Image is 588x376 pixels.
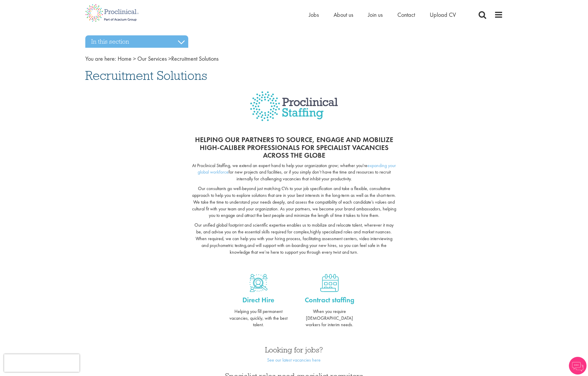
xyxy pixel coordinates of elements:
a: Join us [368,11,383,19]
a: See our latest vacancies here [267,357,321,363]
img: Contract staffing [320,274,339,292]
a: About us [334,11,353,19]
a: Contract staffing [298,274,361,292]
a: breadcrumb link to Home [118,55,131,62]
a: Direct Hire [227,295,290,305]
span: Recruitment Solutions [85,67,207,83]
img: Direct hire [249,274,267,292]
a: Contact [397,11,415,19]
h2: Helping our partners to source, engage and mobilize high-caliber professionals for specialist vac... [192,136,396,159]
p: At Proclinical Staffing, we extend an expert hand to help your organization grow; whether you're ... [192,162,396,183]
iframe: reCAPTCHA [4,354,79,372]
span: You are here: [85,55,116,62]
h3: In this section [85,35,188,48]
a: Jobs [309,11,319,19]
h3: Looking for jobs? [227,346,361,354]
span: > [168,55,171,62]
a: Direct hire [227,274,290,292]
a: expanding your global workforce [198,162,396,175]
p: Our unified global footprint and scientific expertise enables us to mobilize and relocate talent,... [192,222,396,255]
a: Contract staffing [298,295,361,305]
a: breadcrumb link to Our Services [137,55,167,62]
p: Helping you fill permanent vacancies, quickly, with the best talent. [227,308,290,329]
span: Recruitment Solutions [118,55,219,62]
span: > [133,55,136,62]
a: Upload CV [430,11,456,19]
img: Chatbot [569,357,587,375]
p: When you require [DEMOGRAPHIC_DATA] workers for interim needs. [298,308,361,329]
img: Proclinical Staffing [250,91,338,130]
p: Our consultants go well-beyond just matching CVs to your job specification and take a flexible, c... [192,185,396,219]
